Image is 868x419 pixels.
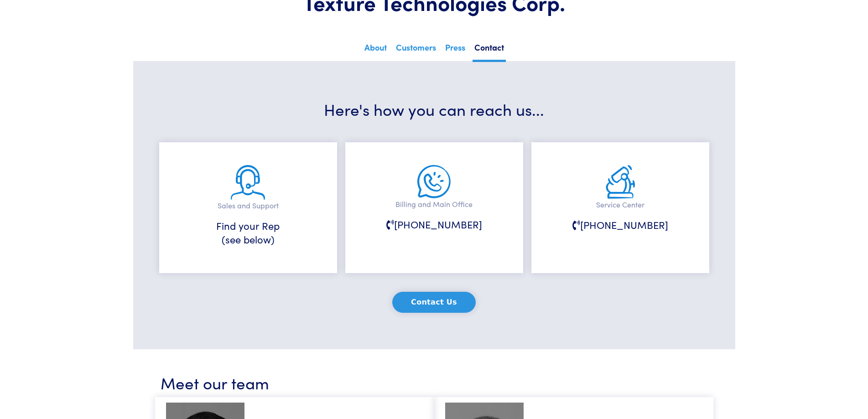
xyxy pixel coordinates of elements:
[554,199,686,211] p: Service Center
[231,165,265,200] img: sales-and-support.png
[368,198,500,210] p: Billing and Main Office
[161,98,708,120] h3: Here's how you can reach us...
[363,40,389,60] a: About
[392,292,476,313] button: Contact Us
[473,40,506,62] a: Contact
[161,371,708,393] h3: Meet our team
[417,165,451,198] img: main-office.png
[182,200,314,212] p: Sales and Support
[394,40,438,60] a: Customers
[606,165,635,199] img: service.png
[554,218,686,232] h6: [PHONE_NUMBER]
[368,217,500,232] h6: [PHONE_NUMBER]
[182,219,314,247] h6: Find your Rep (see below)
[443,40,467,60] a: Press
